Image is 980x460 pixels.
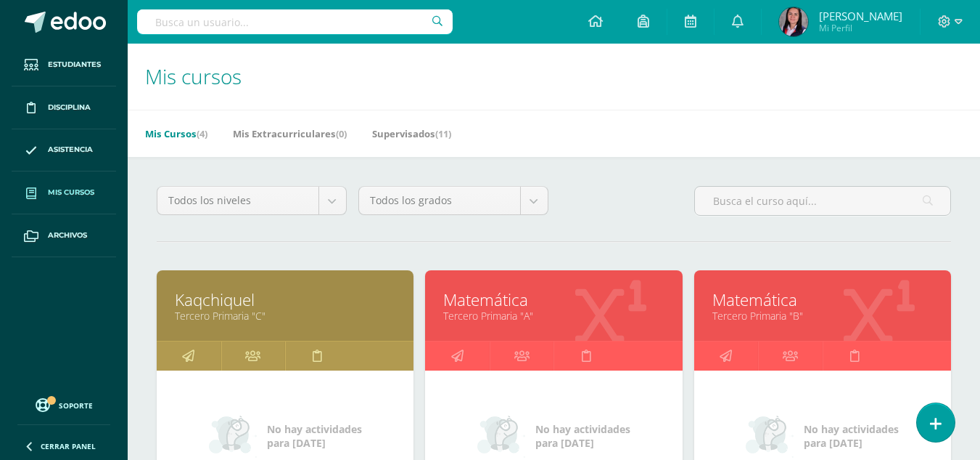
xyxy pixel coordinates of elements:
a: Mis Extracurriculares(0) [233,122,347,145]
span: No hay actividades para [DATE] [535,422,630,450]
a: Tercero Primaria "B" [712,309,933,323]
a: Kaqchiquel [175,288,395,311]
a: Matemática [712,288,933,311]
span: Todos los niveles [168,187,308,214]
span: Mis cursos [48,187,94,198]
a: Mis cursos [12,172,116,214]
span: Archivos [48,230,87,241]
span: [PERSON_NAME] [819,9,902,23]
img: no_activities_small.png [477,414,525,458]
span: (11) [435,127,451,140]
input: Busca un usuario... [137,9,453,34]
a: Matemática [443,288,664,311]
a: Supervisados(11) [372,122,451,145]
span: (0) [336,127,347,140]
a: Tercero Primaria "C" [175,309,395,323]
span: Soporte [59,400,93,411]
img: no_activities_small.png [209,414,257,458]
a: Disciplina [12,86,116,129]
span: Cerrar panel [41,441,96,451]
a: Asistencia [12,129,116,172]
a: Soporte [17,395,110,414]
span: Mis cursos [145,62,242,90]
span: Mi Perfil [819,22,902,34]
img: 1c93c93239aea7b13ad1b62200493693.png [779,7,808,36]
a: Tercero Primaria "A" [443,309,664,323]
span: Disciplina [48,102,91,113]
input: Busca el curso aquí... [695,187,950,215]
img: no_activities_small.png [746,414,794,458]
a: Estudiantes [12,44,116,86]
a: Archivos [12,214,116,257]
span: (4) [197,127,207,140]
span: No hay actividades para [DATE] [804,422,899,450]
span: Asistencia [48,144,93,156]
span: No hay actividades para [DATE] [267,422,362,450]
span: Todos los grados [370,187,509,214]
a: Mis Cursos(4) [145,122,207,145]
a: Todos los niveles [157,187,346,214]
span: Estudiantes [48,59,101,70]
a: Todos los grados [359,187,548,214]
